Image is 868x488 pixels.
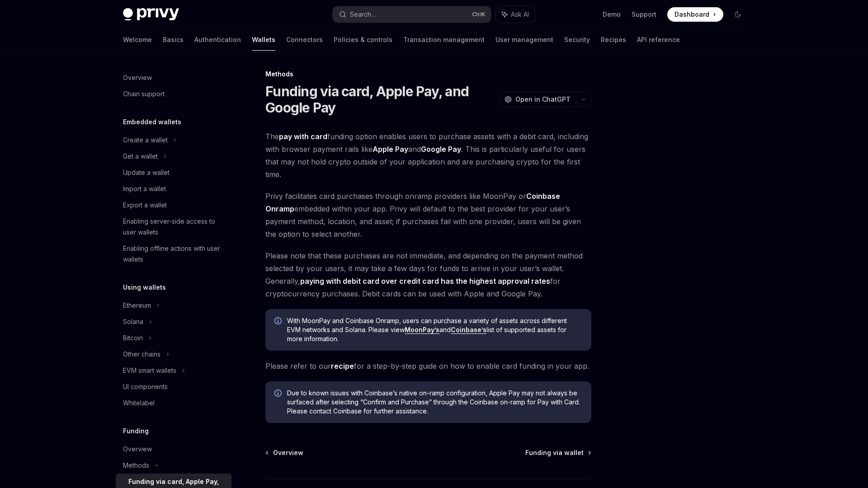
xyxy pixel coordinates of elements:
a: Demo [603,10,621,19]
div: Search... [350,9,375,20]
a: Transaction management [403,29,485,51]
h5: Using wallets [123,282,166,293]
a: Policies & controls [334,29,392,51]
img: dark logo [123,8,179,21]
span: Privy facilitates card purchases through onramp providers like MoonPay or embedded within your ap... [265,190,591,240]
div: Enabling server-side access to user wallets [123,216,226,238]
a: Dashboard [667,7,723,22]
a: Enabling server-side access to user wallets [116,213,231,240]
strong: Google Pay [421,145,461,154]
strong: Apple Pay [373,145,408,154]
div: Methods [123,460,149,471]
div: Export a wallet [123,200,167,211]
div: Update a wallet [123,167,170,178]
div: Whitelabel [123,398,155,408]
a: Import a wallet [116,181,231,197]
div: Methods [265,70,591,79]
span: The funding option enables users to purchase assets with a debit card, including with browser pay... [265,130,591,181]
a: Support [632,10,656,19]
a: Welcome [123,29,152,51]
div: Import a wallet [123,183,166,194]
a: User management [495,29,553,51]
span: Open in ChatGPT [515,95,571,104]
a: MoonPay’s [405,326,439,334]
a: UI components [116,379,231,395]
span: Please refer to our for a step-by-step guide on how to enable card funding in your app. [265,360,591,372]
span: Due to known issues with Coinbase’s native on-ramp configuration, Apple Pay may not always be sur... [287,389,582,416]
a: Coinbase’s [451,326,486,334]
button: Open in ChatGPT [499,92,576,107]
a: Security [564,29,590,51]
a: Wallets [252,29,275,51]
span: With MoonPay and Coinbase Onramp, users can purchase a variety of assets across different EVM net... [287,316,582,343]
a: Update a wallet [116,164,231,181]
h5: Funding [123,426,149,436]
a: Overview [116,70,231,86]
a: Enabling offline actions with user wallets [116,240,231,267]
div: Overview [123,444,152,455]
div: Get a wallet [123,151,158,162]
a: Export a wallet [116,197,231,213]
button: Ask AI [495,6,535,23]
span: Dashboard [675,10,709,19]
a: Recipes [601,29,626,51]
span: Funding via wallet [525,448,584,457]
div: EVM smart wallets [123,365,176,376]
span: Ctrl K [472,11,486,18]
h1: Funding via card, Apple Pay, and Google Pay [265,83,495,116]
a: Funding via wallet [525,448,590,457]
a: Overview [266,448,303,457]
h5: Embedded wallets [123,117,181,127]
button: Toggle dark mode [731,7,745,22]
div: Bitcoin [123,333,143,343]
div: Overview [123,72,152,83]
div: Enabling offline actions with user wallets [123,243,226,265]
div: Create a wallet [123,135,168,145]
a: Basics [163,29,184,51]
button: Search...CtrlK [333,6,491,23]
a: Connectors [286,29,323,51]
a: recipe [331,361,354,371]
strong: paying with debit card over credit card has the highest approval rates [300,277,550,286]
div: Ethereum [123,300,151,311]
div: Chain support [123,89,165,99]
a: Overview [116,441,231,457]
span: Overview [273,448,303,457]
div: UI components [123,381,168,392]
span: Please note that these purchases are not immediate, and depending on the payment method selected ... [265,249,591,300]
strong: pay with card [279,132,327,141]
svg: Info [274,389,283,399]
a: Whitelabel [116,395,231,411]
span: Ask AI [511,10,529,19]
svg: Info [274,317,283,326]
div: Solana [123,316,143,327]
a: Authentication [194,29,241,51]
a: Chain support [116,86,231,102]
div: Other chains [123,349,160,360]
a: API reference [637,29,680,51]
